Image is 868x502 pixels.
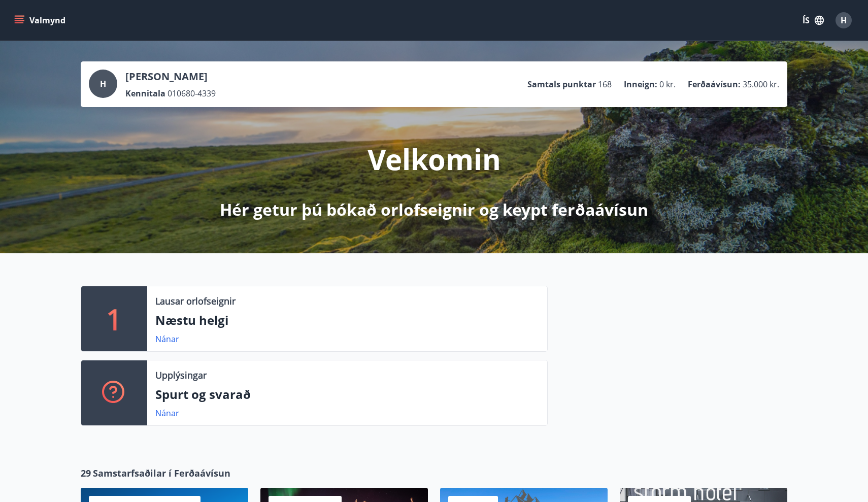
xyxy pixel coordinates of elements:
span: H [100,78,106,89]
a: Nánar [155,408,179,419]
p: Velkomin [368,140,501,178]
span: Samstarfsaðilar í Ferðaávísun [93,466,230,480]
p: Kennitala [125,88,165,99]
span: 010680-4339 [168,88,216,99]
button: ÍS [797,11,829,29]
p: Samtals punktar [527,79,596,90]
span: 29 [81,466,91,480]
p: Næstu helgi [155,312,539,329]
p: Upplýsingar [155,369,207,382]
p: Hér getur þú bókað orlofseignir og keypt ferðaávísun [220,198,648,221]
a: Nánar [155,333,179,345]
p: [PERSON_NAME] [125,70,216,84]
p: 1 [106,299,122,338]
p: Inneign : [624,79,657,90]
span: 168 [598,79,612,90]
p: Lausar orlofseignir [155,294,236,308]
span: H [841,15,847,26]
button: menu [12,11,70,29]
p: Spurt og svarað [155,386,539,403]
button: H [831,8,856,32]
p: Ferðaávísun : [688,79,741,90]
span: 35.000 kr. [743,79,779,90]
span: 0 kr. [659,79,676,90]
